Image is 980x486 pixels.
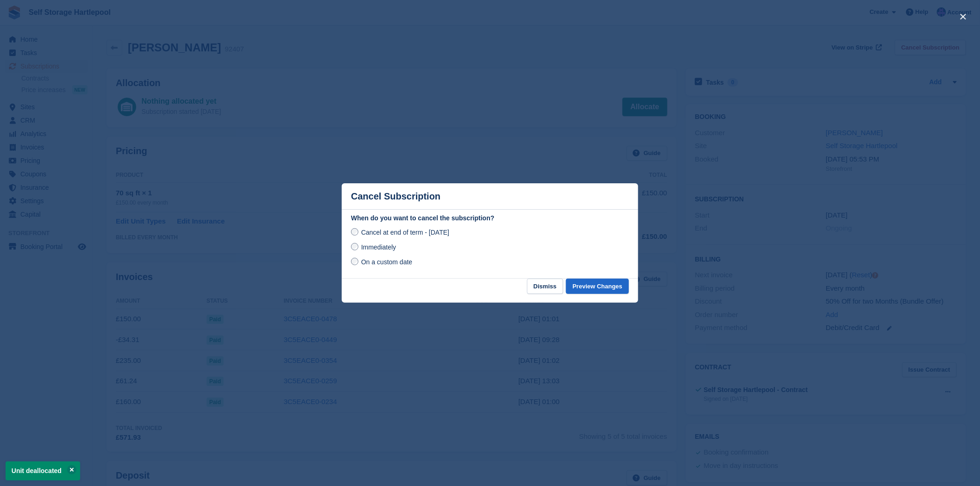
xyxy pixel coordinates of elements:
[361,243,396,251] span: Immediately
[956,9,971,24] button: close
[351,213,629,223] label: When do you want to cancel the subscription?
[6,461,80,480] p: Unit deallocated
[361,229,449,236] span: Cancel at end of term - [DATE]
[351,228,358,236] input: Cancel at end of term - [DATE]
[351,243,358,250] input: Immediately
[566,279,629,294] button: Preview Changes
[361,258,413,266] span: On a custom date
[351,191,440,202] p: Cancel Subscription
[351,258,358,265] input: On a custom date
[527,279,563,294] button: Dismiss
